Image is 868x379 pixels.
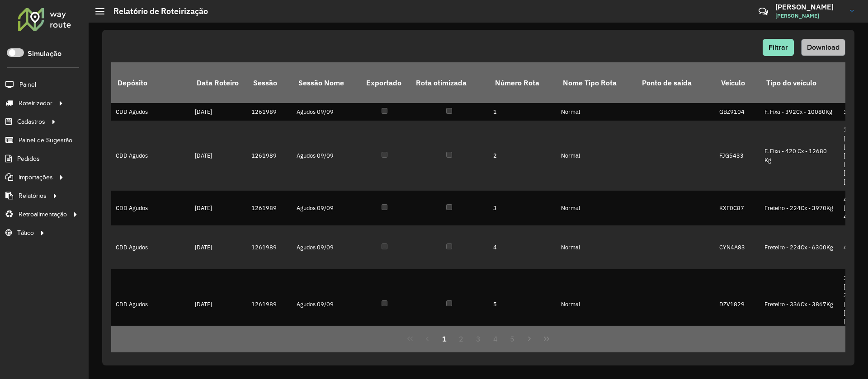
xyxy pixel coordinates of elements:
td: Normal [557,225,636,269]
td: Normal [557,191,636,226]
td: CYN4A83 [715,225,760,269]
td: 3 [489,191,557,226]
td: 1261989 [247,269,292,339]
td: Normal [557,121,636,190]
td: DZV1829 [715,269,760,339]
button: 2 [453,330,470,347]
td: CDD Agudos [111,103,190,121]
td: 1261989 [247,103,292,121]
th: Exportado [360,62,410,103]
td: 2 [489,121,557,190]
td: CDD Agudos [111,191,190,226]
td: 4 [489,225,557,269]
td: CDD Agudos [111,269,190,339]
span: Retroalimentação [19,210,67,219]
td: [DATE] [190,121,247,190]
th: Rota otimizada [410,62,489,103]
td: Agudos 09/09 [292,191,360,226]
th: Tipo do veículo [760,62,839,103]
td: Normal [557,103,636,121]
td: F. Fixa - 392Cx - 10080Kg [760,103,839,121]
span: [PERSON_NAME] [775,12,843,20]
span: Pedidos [17,154,40,164]
span: Download [807,43,840,51]
h2: Relatório de Roteirização [104,6,208,16]
th: Depósito [111,62,190,103]
th: Sessão Nome [292,62,360,103]
button: 3 [470,330,487,347]
a: Contato Rápido [754,2,773,21]
td: 1261989 [247,191,292,226]
td: 1261989 [247,121,292,190]
label: Simulação [28,48,61,59]
td: Agudos 09/09 [292,269,360,339]
td: CDD Agudos [111,225,190,269]
td: CDD Agudos [111,121,190,190]
span: Importações [19,173,53,182]
td: F. Fixa - 420 Cx - 12680 Kg [760,121,839,190]
span: Cadastros [17,117,45,126]
button: Filtrar [763,39,794,56]
td: Freteiro - 224Cx - 6300Kg [760,225,839,269]
button: 4 [487,330,504,347]
span: Tático [17,228,34,238]
td: Freteiro - 336Cx - 3867Kg [760,269,839,339]
span: Painel [19,80,36,89]
td: Agudos 09/09 [292,121,360,190]
td: 5 [489,269,557,339]
td: [DATE] [190,103,247,121]
button: 5 [504,330,521,347]
button: Last Page [538,330,555,347]
th: Data Roteiro [190,62,247,103]
td: [DATE] [190,269,247,339]
td: 1 [489,103,557,121]
th: Nome Tipo Rota [557,62,636,103]
th: Veículo [715,62,760,103]
th: Ponto de saída [636,62,715,103]
span: Relatórios [19,191,47,201]
td: 1261989 [247,225,292,269]
td: Agudos 09/09 [292,225,360,269]
td: [DATE] [190,191,247,226]
span: Filtrar [769,43,788,51]
td: [DATE] [190,225,247,269]
td: KXF0C87 [715,191,760,226]
td: Freteiro - 224Cx - 3970Kg [760,191,839,226]
td: Agudos 09/09 [292,103,360,121]
th: Sessão [247,62,292,103]
button: 1 [436,330,453,347]
span: Painel de Sugestão [19,136,72,145]
td: FJG5433 [715,121,760,190]
span: Roteirizador [19,98,52,108]
th: Número Rota [489,62,557,103]
button: Next Page [521,330,538,347]
td: Normal [557,269,636,339]
td: GBZ9104 [715,103,760,121]
button: Download [801,39,845,56]
h3: [PERSON_NAME] [775,3,843,11]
